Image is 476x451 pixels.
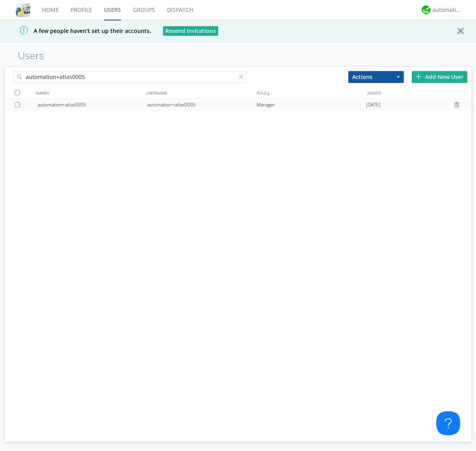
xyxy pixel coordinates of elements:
div: automation+atlas [432,6,462,14]
div: JOINED [365,87,476,98]
div: automation+atlas0005 [147,99,257,111]
button: Actions [348,71,404,83]
div: USERNAME [144,87,255,98]
img: cddb5a64eb264b2086981ab96f4c1ba7 [16,3,30,17]
div: ROLE [255,87,365,98]
div: automation+atlas0005 [38,99,147,111]
div: Manager [257,99,366,111]
input: Search users [13,71,247,83]
span: [DATE] [366,99,380,111]
div: Add New User [412,71,467,83]
iframe: Toggle Customer Support [436,411,460,435]
div: NAMES [34,87,144,98]
img: d2d01cd9b4174d08988066c6d424eccd [422,6,430,14]
img: plus.svg [416,74,421,79]
span: A few people haven't set up their accounts. [6,27,151,35]
button: Resend Invitations [163,26,218,36]
a: automation+atlas0005automation+atlas0005Manager[DATE] [5,99,471,111]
